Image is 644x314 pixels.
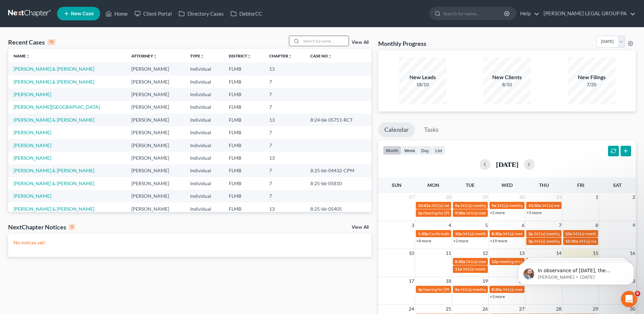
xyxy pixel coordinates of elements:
[14,142,51,148] a: [PERSON_NAME]
[223,203,264,215] td: FLMB
[223,88,264,101] td: FLMB
[492,203,496,208] span: 9a
[508,248,644,296] iframe: Intercom notifications message
[14,239,366,246] p: No notices yet!
[443,7,505,20] input: Search by name...
[305,203,371,215] td: 8:25-bk-05405
[573,231,638,236] span: 341(a) meeting for [PERSON_NAME]
[484,221,489,229] span: 5
[229,53,251,58] a: Districtunfold_more
[455,259,465,264] span: 8:30a
[126,63,185,75] td: [PERSON_NAME]
[518,193,525,201] span: 30
[14,104,100,110] a: [PERSON_NAME][GEOGRAPHIC_DATA]
[527,210,541,215] a: +5 more
[408,305,415,313] span: 24
[418,287,423,292] span: 3p
[185,203,223,215] td: Individual
[418,203,430,208] span: 10:45a
[418,146,432,155] button: day
[502,231,568,236] span: 341(a) meeting for [PERSON_NAME]
[185,126,223,139] td: Individual
[352,225,369,230] a: View All
[223,75,264,88] td: FLMB
[223,126,264,139] td: FLMB
[14,155,51,161] a: [PERSON_NAME]
[126,139,185,152] td: [PERSON_NAME]
[223,63,264,75] td: FLMB
[399,73,446,81] div: New Leads
[126,126,185,139] td: [PERSON_NAME]
[14,168,94,173] a: [PERSON_NAME] & [PERSON_NAME]
[185,63,223,75] td: Individual
[264,126,305,139] td: 7
[418,122,445,137] a: Tasks
[399,81,446,88] div: 18/10
[632,221,636,229] span: 9
[264,114,305,126] td: 13
[595,193,599,201] span: 1
[568,81,615,88] div: 7/20
[497,203,562,208] span: 341(a) meeting for [PERSON_NAME]
[445,249,452,257] span: 11
[592,305,599,313] span: 29
[8,223,75,231] div: NextChapter Notices
[432,146,445,155] button: list
[247,54,251,58] i: unfold_more
[264,164,305,177] td: 7
[264,177,305,190] td: 7
[483,81,531,88] div: 8/10
[352,40,369,45] a: View All
[131,7,175,20] a: Client Portal
[185,101,223,114] td: Individual
[448,221,452,229] span: 4
[223,152,264,164] td: FLMB
[613,182,622,188] span: Sat
[14,66,94,72] a: [PERSON_NAME] & [PERSON_NAME]
[223,177,264,190] td: FLMB
[482,193,489,201] span: 29
[528,231,533,236] span: 3p
[305,114,371,126] td: 8:24-bk-05751-RCT
[310,53,332,58] a: Case Nounfold_more
[14,53,30,58] a: Nameunfold_more
[517,7,539,20] a: Help
[490,238,507,243] a: +19 more
[8,38,55,46] div: Recent Cases
[499,259,574,264] span: meeting of creditors for [PERSON_NAME]
[445,193,452,201] span: 28
[416,238,431,243] a: +8 more
[568,73,615,81] div: New Filings
[462,231,528,236] span: 341(a) meeting for [PERSON_NAME]
[126,75,185,88] td: [PERSON_NAME]
[632,193,636,201] span: 2
[455,210,465,215] span: 9:30a
[466,210,531,215] span: 341(a) meeting for [PERSON_NAME]
[577,182,584,188] span: Fri
[223,190,264,203] td: FLMB
[126,203,185,215] td: [PERSON_NAME]
[305,177,371,190] td: 8:25-bk-05810
[534,231,599,236] span: 341(a) meeting for [PERSON_NAME]
[427,182,439,188] span: Mon
[462,266,528,272] span: 341(a) meeting for [PERSON_NAME]
[383,146,401,155] button: month
[185,139,223,152] td: Individual
[521,221,525,229] span: 6
[264,101,305,114] td: 7
[460,287,526,292] span: 341(a) meeting for [PERSON_NAME]
[14,180,94,186] a: [PERSON_NAME] & [PERSON_NAME]
[264,63,305,75] td: 13
[126,177,185,190] td: [PERSON_NAME]
[269,53,292,58] a: Chapterunfold_more
[408,277,415,285] span: 17
[131,53,157,58] a: Attorneyunfold_more
[200,54,204,58] i: unfold_more
[423,287,476,292] span: hearing for [PERSON_NAME]
[264,203,305,215] td: 13
[423,210,476,215] span: Hearing for [PERSON_NAME]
